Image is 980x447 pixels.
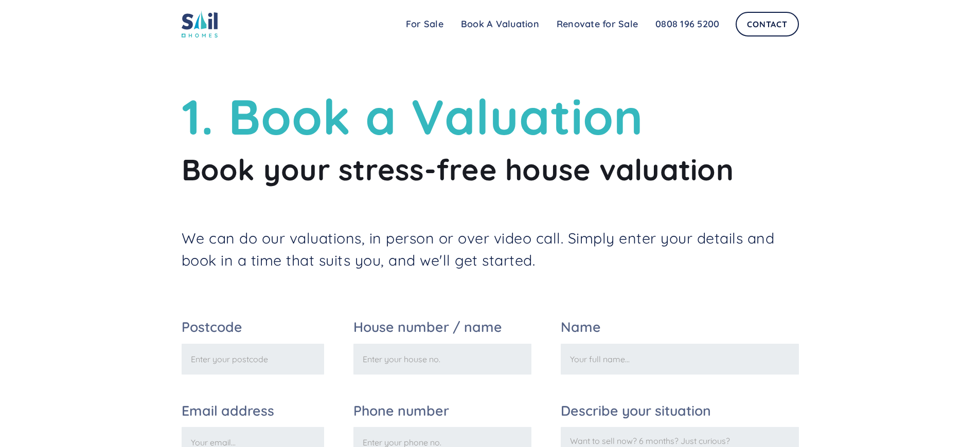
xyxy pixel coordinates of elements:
a: For Sale [397,14,452,34]
a: Renovate for Sale [548,14,647,34]
img: sail home logo colored [182,10,218,38]
input: Your full name... [561,344,798,375]
h1: 1. Book a Valuation [182,87,799,146]
input: Enter your house no. [353,344,532,375]
a: Contact [736,12,798,36]
a: 0808 196 5200 [647,14,728,34]
label: Email address [182,404,324,418]
label: Phone number [353,404,532,418]
label: House number / name [353,320,532,334]
label: Postcode [182,320,324,334]
input: Enter your postcode [182,344,324,375]
h2: Book your stress-free house valuation [182,151,799,188]
label: Name [561,320,798,334]
p: We can do our valuations, in person or over video call. Simply enter your details and book in a t... [182,227,799,271]
label: Describe your situation [561,404,798,418]
a: Book A Valuation [452,14,548,34]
